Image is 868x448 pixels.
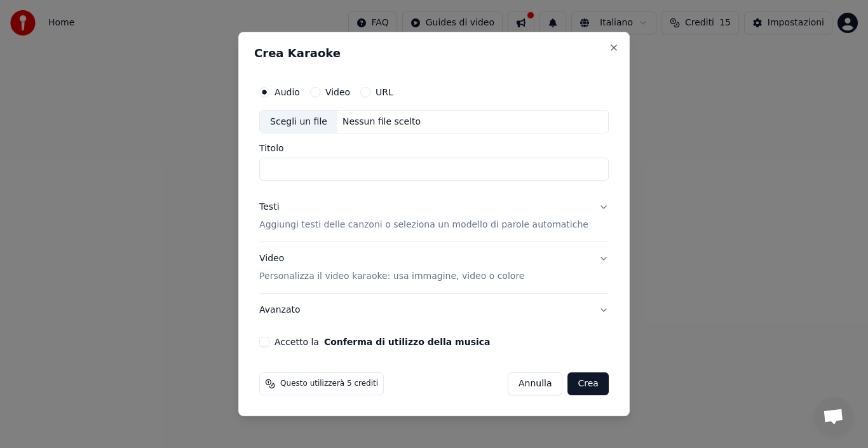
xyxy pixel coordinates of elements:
[508,372,563,395] button: Annulla
[280,379,378,389] span: Questo utilizzerà 5 crediti
[254,48,614,59] h2: Crea Karaoke
[259,144,609,153] label: Titolo
[325,88,350,97] label: Video
[259,191,609,242] button: TestiAggiungi testi delle canzoni o seleziona un modello di parole automatiche
[337,116,426,128] div: Nessun file scelto
[324,337,491,346] button: Accetto la
[259,270,524,283] p: Personalizza il video karaoke: usa immagine, video o colore
[259,201,279,214] div: Testi
[259,219,588,232] p: Aggiungi testi delle canzoni o seleziona un modello di parole automatiche
[568,372,609,395] button: Crea
[275,337,490,346] label: Accetto la
[259,253,524,283] div: Video
[275,88,300,97] label: Audio
[259,243,609,294] button: VideoPersonalizza il video karaoke: usa immagine, video o colore
[376,88,393,97] label: URL
[260,111,337,133] div: Scegli un file
[259,294,609,327] button: Avanzato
